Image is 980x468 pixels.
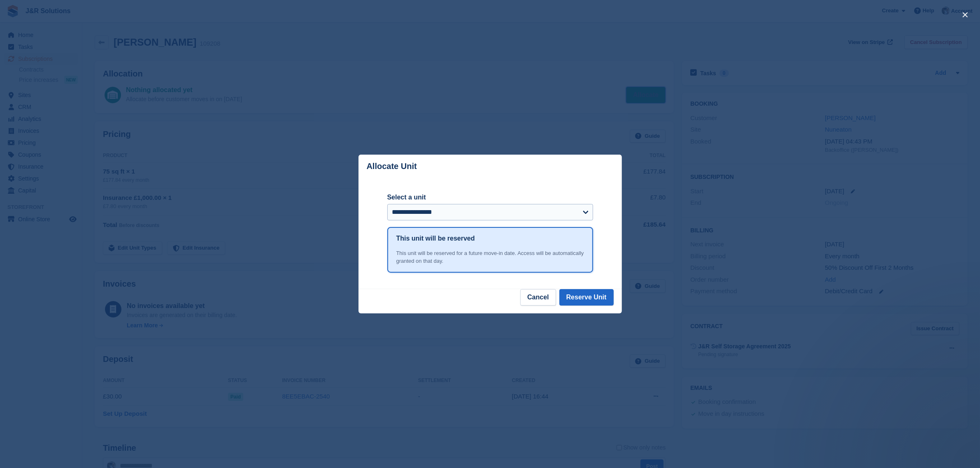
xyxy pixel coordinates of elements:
label: Select a unit [387,192,593,202]
h1: This unit will be reserved [396,234,475,243]
div: This unit will be reserved for a future move-in date. Access will be automatically granted on tha... [396,249,584,265]
button: close [959,8,972,21]
p: Allocate Unit [367,162,417,171]
button: Reserve Unit [559,289,614,306]
button: Cancel [520,289,556,306]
